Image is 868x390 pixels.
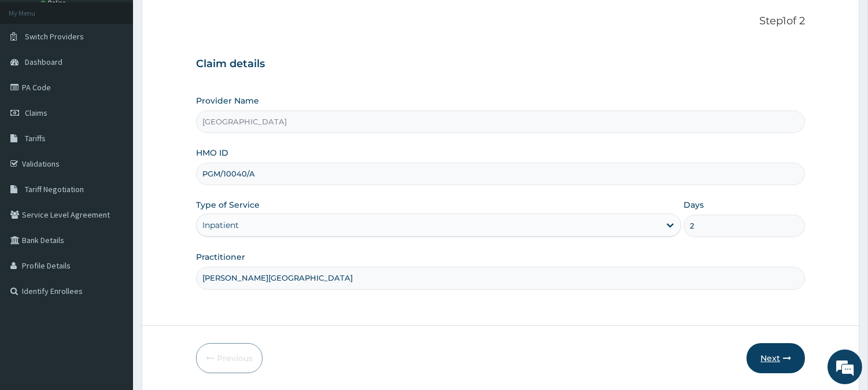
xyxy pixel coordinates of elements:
[196,147,228,159] label: HMO ID
[25,133,46,144] span: Tariffs
[202,219,239,231] div: Inpatient
[196,199,260,211] label: Type of Service
[196,163,805,185] input: Enter HMO ID
[747,343,805,373] button: Next
[190,6,217,34] div: Minimize live chat window
[25,31,84,42] span: Switch Providers
[25,108,47,118] span: Claims
[25,57,62,67] span: Dashboard
[196,267,805,289] input: Enter Name
[25,184,84,194] span: Tariff Negotiation
[67,120,160,237] span: We're online!
[196,58,805,71] h3: Claim details
[196,343,263,373] button: Previous
[196,95,259,106] label: Provider Name
[21,58,47,87] img: d_794563401_company_1708531726252_794563401
[6,264,220,304] textarea: Type your message and hit 'Enter'
[196,15,805,28] p: Step 1 of 2
[60,65,194,80] div: Chat with us now
[684,199,704,211] label: Days
[196,251,245,263] label: Practitioner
